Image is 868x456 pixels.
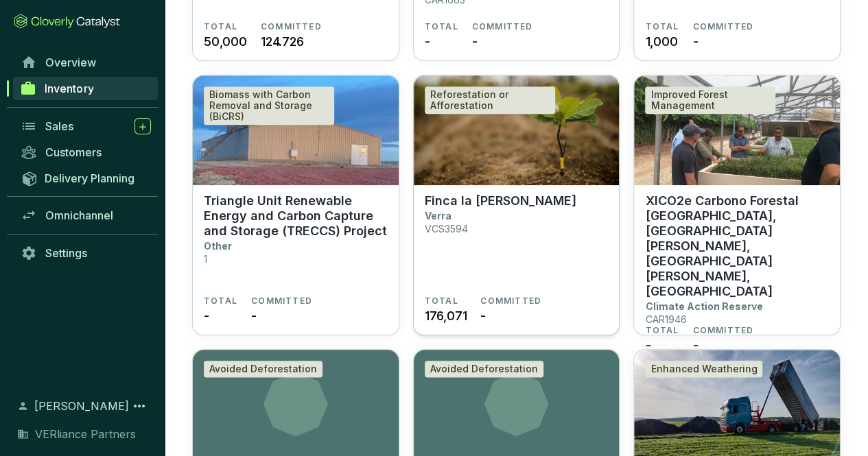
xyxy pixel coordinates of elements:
a: Customers [14,141,158,164]
span: Overview [45,56,96,69]
span: TOTAL [645,325,679,336]
span: TOTAL [645,21,679,32]
span: 1,000 [645,32,677,51]
div: Reforestation or Afforestation [425,86,555,114]
span: 124.726 [261,32,304,51]
img: Finca la Paz II [414,75,620,185]
a: XICO2e Carbono Forestal Ejido Noh Bec, Municipio de Felipe Carrillo Puerto, Estado de Quintana Ro... [633,75,841,335]
p: Finca la [PERSON_NAME] [425,193,576,208]
span: TOTAL [425,296,458,307]
div: Avoided Deforestation [425,361,543,377]
a: Sales [14,115,158,138]
a: Triangle Unit Renewable Energy and Carbon Capture and Storage (TRECCS) ProjectBiomass with Carbon... [192,75,399,335]
span: Inventory [45,82,93,95]
img: Triangle Unit Renewable Energy and Carbon Capture and Storage (TRECCS) Project [193,75,399,185]
span: Delivery Planning [45,171,134,185]
span: - [472,32,478,51]
span: - [692,32,698,51]
span: COMMITTED [261,21,322,32]
span: - [645,336,650,355]
span: - [204,307,209,325]
span: Customers [45,145,102,159]
span: - [251,307,257,325]
p: XICO2e Carbono Forestal [GEOGRAPHIC_DATA], [GEOGRAPHIC_DATA][PERSON_NAME], [GEOGRAPHIC_DATA][PERS... [645,193,829,299]
span: - [480,307,486,325]
span: Settings [45,246,87,260]
span: VERliance Partners [35,426,136,442]
img: XICO2e Carbono Forestal Ejido Noh Bec, Municipio de Felipe Carrillo Puerto, Estado de Quintana Ro... [634,75,840,185]
span: Omnichannel [45,208,113,222]
span: TOTAL [204,21,237,32]
span: TOTAL [425,21,458,32]
p: Other [204,240,232,252]
span: Sales [45,119,73,133]
span: - [692,336,698,355]
span: [PERSON_NAME] [34,398,129,414]
a: Overview [14,51,158,74]
a: Omnichannel [14,204,158,227]
a: Delivery Planning [14,167,158,189]
span: COMMITTED [251,296,312,307]
p: CAR1946 [645,313,686,325]
span: COMMITTED [480,296,541,307]
span: 50,000 [204,32,247,51]
a: Inventory [13,77,158,100]
span: COMMITTED [472,21,533,32]
span: - [425,32,430,51]
p: 1 [204,253,207,265]
div: Biomass with Carbon Removal and Storage (BiCRS) [204,86,334,125]
a: Finca la Paz IIReforestation or AfforestationFinca la [PERSON_NAME]VerraVCS3594TOTAL176,071COMMIT... [413,75,620,335]
span: COMMITTED [692,21,753,32]
a: Settings [14,241,158,265]
div: Avoided Deforestation [204,361,322,377]
p: VCS3594 [425,223,468,235]
span: TOTAL [204,296,237,307]
p: Verra [425,210,451,221]
div: Improved Forest Management [645,86,775,114]
span: 176,071 [425,307,467,325]
div: Enhanced Weathering [645,361,762,377]
p: Climate Action Reserve [645,300,762,312]
span: COMMITTED [692,325,753,336]
p: Triangle Unit Renewable Energy and Carbon Capture and Storage (TRECCS) Project [204,193,388,239]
